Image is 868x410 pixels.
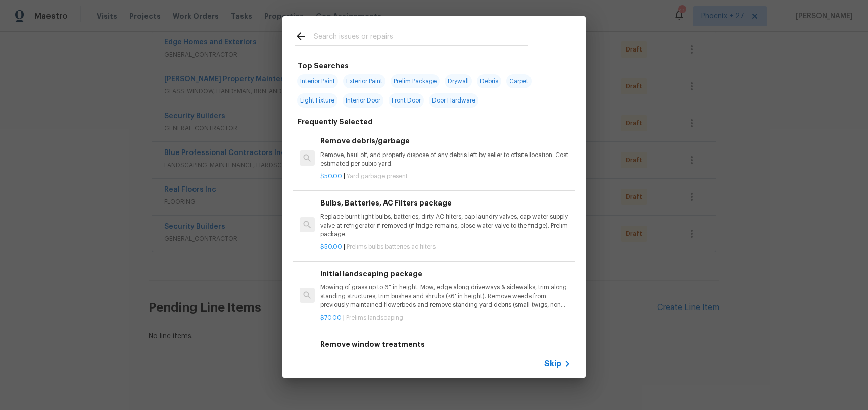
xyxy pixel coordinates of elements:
[429,93,478,108] span: Door Hardware
[347,173,408,179] span: Yard garbage present
[297,74,338,88] span: Interior Paint
[391,74,440,88] span: Prelim Package
[477,74,501,88] span: Debris
[320,172,571,181] p: |
[389,93,424,108] span: Front Door
[347,244,436,250] span: Prelims bulbs batteries ac filters
[320,268,571,279] h6: Initial landscaping package
[320,244,342,250] span: $50.00
[506,74,532,88] span: Carpet
[320,151,571,168] p: Remove, haul off, and properly dispose of any debris left by seller to offsite location. Cost est...
[445,74,472,88] span: Drywall
[297,93,337,108] span: Light Fixture
[320,314,571,322] p: |
[298,116,373,127] h6: Frequently Selected
[544,358,561,369] span: Skip
[314,30,528,45] input: Search issues or repairs
[298,60,349,71] h6: Top Searches
[320,173,342,179] span: $50.00
[343,93,383,108] span: Interior Door
[343,74,385,88] span: Exterior Paint
[320,213,571,238] p: Replace burnt light bulbs, batteries, dirty AC filters, cap laundry valves, cap water supply valv...
[320,283,571,309] p: Mowing of grass up to 6" in height. Mow, edge along driveways & sidewalks, trim along standing st...
[320,243,571,251] p: |
[320,135,571,146] h6: Remove debris/garbage
[320,315,342,321] span: $70.00
[320,197,571,209] h6: Bulbs, Batteries, AC Filters package
[320,339,571,350] h6: Remove window treatments
[346,315,403,321] span: Prelims landscaping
